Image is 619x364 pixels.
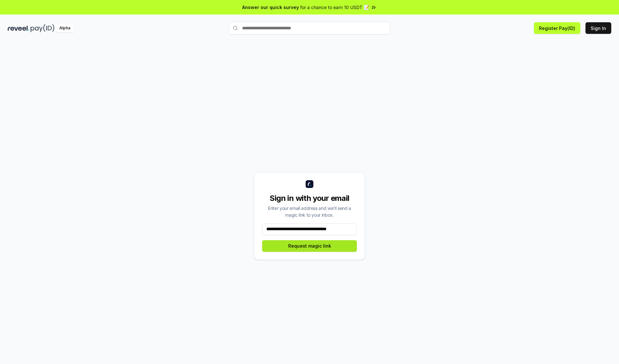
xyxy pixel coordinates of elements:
button: Request magic link [262,240,357,252]
div: Enter your email address and we’ll send a magic link to your inbox. [262,205,357,218]
div: Sign in with your email [262,193,357,203]
img: pay_id [31,24,54,32]
span: for a chance to earn 10 USDT 📝 [300,4,369,11]
img: logo_small [306,180,313,188]
span: Answer our quick survey [242,4,299,11]
img: reveel_dark [8,24,29,32]
button: Sign In [585,22,611,34]
button: Register Pay(ID) [534,22,580,34]
div: Alpha [56,24,74,32]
